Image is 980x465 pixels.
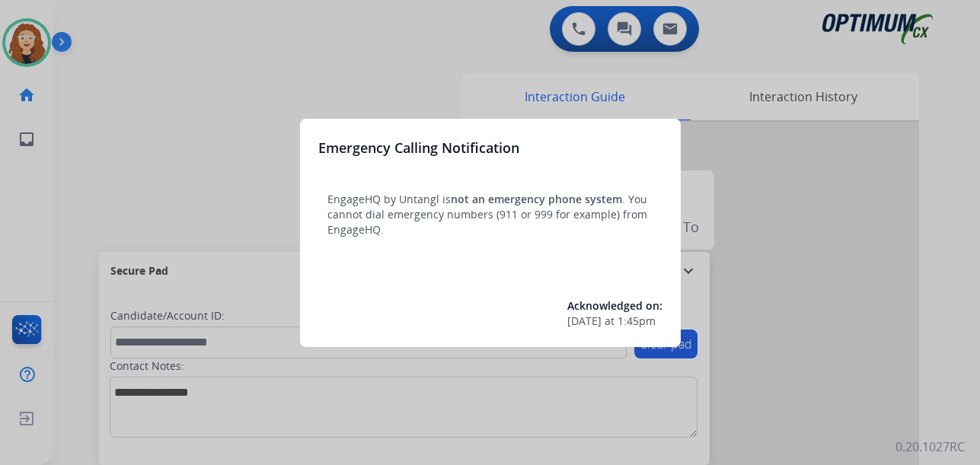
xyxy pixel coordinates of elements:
span: [DATE] [567,314,602,329]
p: EngageHQ by Untangl is . You cannot dial emergency numbers (911 or 999 for example) from EngageHQ. [327,192,653,237]
span: not an emergency phone system [451,192,622,206]
p: 0.20.1027RC [895,438,965,456]
div: at [567,314,662,329]
h3: Emergency Calling Notification [318,137,519,158]
span: 1:45pm [618,314,656,329]
span: Acknowledged on: [567,298,662,313]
